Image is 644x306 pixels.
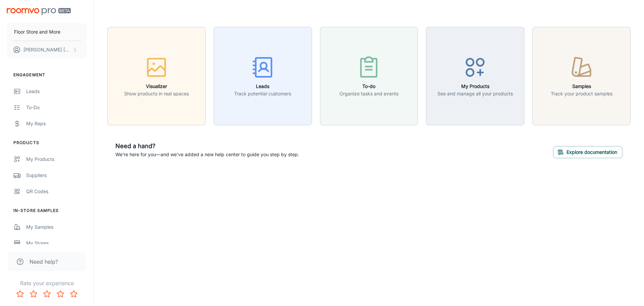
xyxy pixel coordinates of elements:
[426,72,524,79] a: My ProductsSee and manage all your products
[124,83,189,90] h6: Visualizer
[320,27,418,125] button: To-doOrganize tasks and events
[532,72,631,79] a: SamplesTrack your product samples
[339,90,398,97] p: Organize tasks and events
[26,104,87,111] div: To-do
[339,83,398,90] h6: To-do
[532,27,631,125] button: SamplesTrack your product samples
[234,90,291,97] p: Track potential customers
[23,46,71,53] p: [PERSON_NAME] [PERSON_NAME]
[551,90,612,97] p: Track your product samples
[26,88,87,95] div: Leads
[26,120,87,127] div: My Reps
[437,90,513,97] p: See and manage all your products
[234,83,291,90] h6: Leads
[7,8,71,15] img: Roomvo PRO Beta
[214,72,312,79] a: LeadsTrack potential customers
[26,156,87,163] div: My Products
[426,27,524,125] button: My ProductsSee and manage all your products
[7,41,87,58] button: [PERSON_NAME] [PERSON_NAME]
[26,172,87,179] div: Suppliers
[107,27,206,125] button: VisualizerShow products in real spaces
[115,141,299,151] h6: Need a hand?
[7,23,87,41] button: Floor Store and More
[214,27,312,125] button: LeadsTrack potential customers
[553,146,623,158] button: Explore documentation
[26,188,87,195] div: QR Codes
[437,83,513,90] h6: My Products
[320,72,418,79] a: To-doOrganize tasks and events
[551,83,612,90] h6: Samples
[124,90,189,97] p: Show products in real spaces
[14,28,60,36] p: Floor Store and More
[553,148,623,155] a: Explore documentation
[115,151,299,158] p: We're here for you—and we've added a new help center to guide you step by step.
